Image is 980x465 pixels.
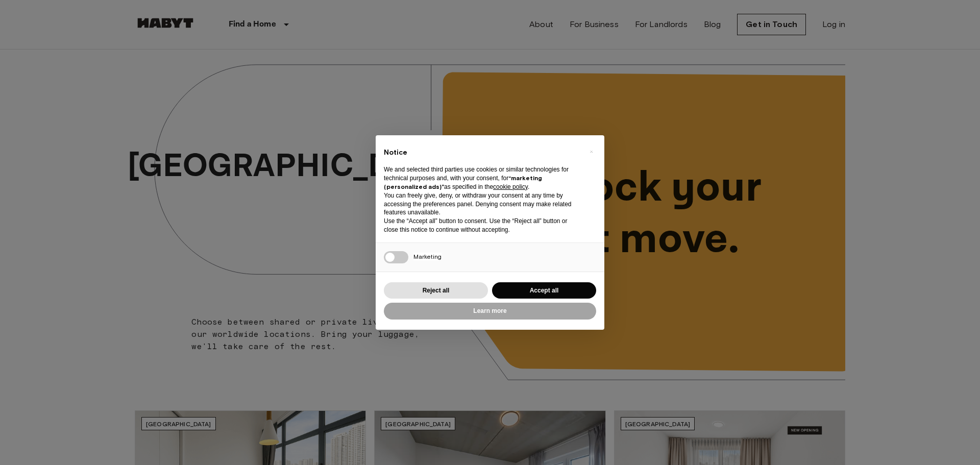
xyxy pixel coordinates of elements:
a: cookie policy [493,183,528,190]
button: Accept all [492,282,596,299]
button: Close this notice [583,143,599,160]
span: × [590,145,593,158]
h2: Notice [384,148,580,158]
button: Reject all [384,282,488,299]
span: Marketing [413,253,442,260]
strong: “marketing (personalized ads)” [384,174,542,190]
p: You can freely give, deny, or withdraw your consent at any time by accessing the preferences pane... [384,191,580,217]
button: Learn more [384,303,596,320]
p: Use the “Accept all” button to consent. Use the “Reject all” button or close this notice to conti... [384,217,580,234]
p: We and selected third parties use cookies or similar technologies for technical purposes and, wit... [384,165,580,191]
